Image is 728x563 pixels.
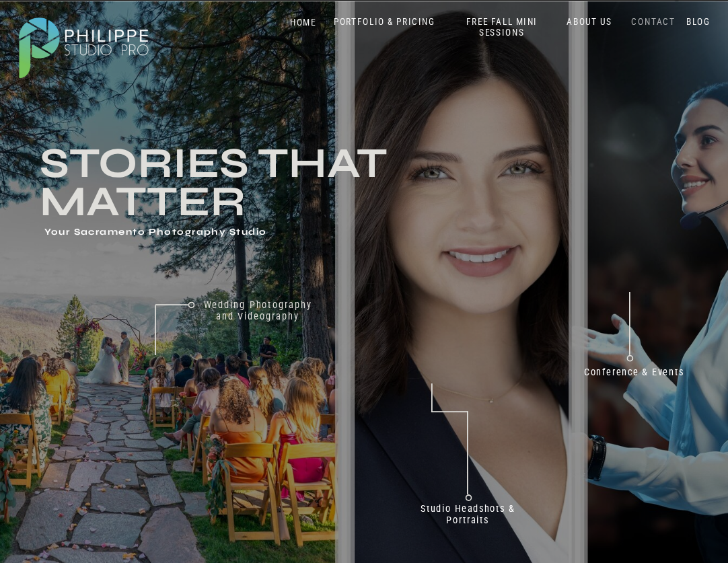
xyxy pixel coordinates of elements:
a: Conference & Events [576,367,692,383]
a: Studio Headshots & Portraits [406,504,530,530]
a: BLOG [683,16,713,28]
a: PORTFOLIO & PRICING [329,16,440,28]
p: 70+ 5 Star reviews on Google & Yelp [486,452,649,485]
h3: Stories that Matter [40,144,431,218]
a: FREE FALL MINI SESSIONS [451,16,552,38]
a: Wedding Photography and Videography [194,300,321,333]
h1: Your Sacramento Photography Studio [44,227,281,239]
a: CONTACT [628,16,678,28]
a: ABOUT US [564,16,616,28]
a: HOME [277,17,329,28]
